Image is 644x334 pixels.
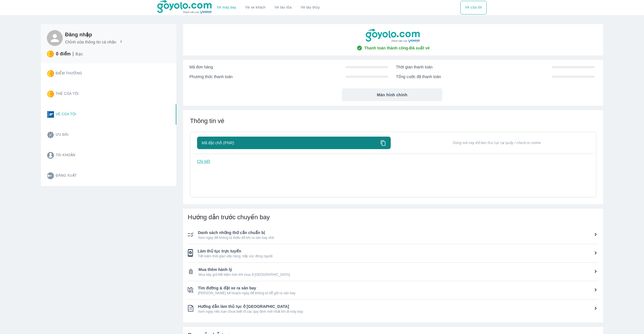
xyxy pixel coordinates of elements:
span: Tìm đường & đặt xe ra sân bay [198,285,599,291]
button: Thẻ của tôi [43,84,145,104]
button: Ưu đãi [43,125,145,145]
img: logout [47,172,54,179]
div: choose transportation mode [212,1,324,14]
button: Màn hình chính [342,88,443,101]
button: Tài khoản [43,145,145,166]
span: Thông tin vé [190,117,224,124]
span: Màn hình chính [377,92,407,98]
a: Vé tàu lửa [270,1,296,14]
a: Vé xe khách [245,5,265,10]
img: goyolo-logo [366,29,421,43]
button: Điểm thưởng [43,63,145,84]
span: Hướng dẫn trước chuyến bay [188,214,270,221]
img: promotion [47,131,54,138]
img: check-circle [357,45,362,51]
span: Thời gian thanh toán [396,64,433,70]
span: Tổng cước đã thanh toán [396,74,441,80]
img: ic_checklist [188,287,193,293]
button: Vé của tôi [460,1,487,14]
span: Dùng mã này để làm thủ tục tại quầy / check-in online [405,141,589,145]
img: ic_checklist [188,249,193,257]
span: Phương thức thanh toán [189,74,233,80]
img: ic_checklist [188,305,193,312]
p: 0 điểm [56,51,71,57]
span: Mã đặt chỗ (PNR) [202,140,234,146]
img: account [47,152,54,159]
img: star [47,91,54,97]
button: Đăng xuất [43,166,145,186]
h6: Đăng nhập [65,31,124,38]
span: Tiết kiệm thời gian xếp hàng, tiếp xúc đông người [198,254,599,258]
span: Xem ngay nếu bạn chưa biết rõ các quy định mới nhất khi đi máy bay [198,309,599,314]
span: Mua thêm hành lý [198,267,599,272]
button: Vé của tôi [43,104,145,125]
img: star [47,70,54,77]
img: ticket [47,111,54,118]
span: [PERSON_NAME] kế hoạch ngay để không bị trễ giờ ra sân bay [198,291,599,295]
p: Chi tiết [197,158,210,164]
span: Xem ngay để không bị thiếu đồ khi ra sân bay nhé [198,235,599,240]
span: Hướng dẫn làm thủ tục ở [GEOGRAPHIC_DATA] [198,304,599,309]
p: Chỉnh sửa thông tin cá nhân [65,39,116,45]
button: Vé tàu thủy [296,1,324,14]
img: ic_checklist [188,268,194,275]
span: Mua bây giờ tiết kiệm hơn khi mua ở [GEOGRAPHIC_DATA] [198,272,599,277]
p: Bạc [76,51,83,57]
div: choose transportation mode [460,1,487,14]
span: Danh sách những thứ cần chuẩn bị [198,230,599,235]
img: ic_checklist [188,232,193,237]
div: Card thong tin user [41,63,176,186]
span: Mã đơn hàng [189,64,213,70]
span: Làm thủ tục trực tuyến [198,248,599,254]
span: Thanh toán thành công - Đã xuất vé [364,45,430,51]
img: star [47,51,54,57]
a: Vé máy bay [217,5,236,10]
